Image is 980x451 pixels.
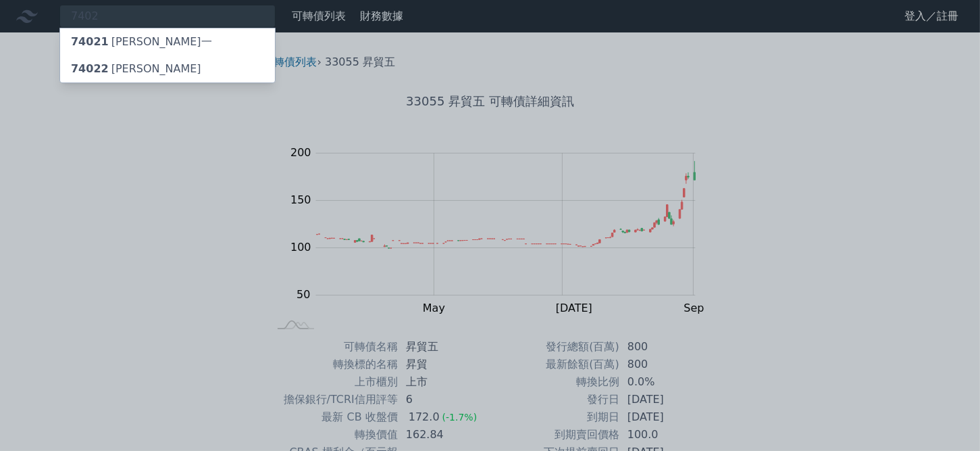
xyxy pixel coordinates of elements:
div: [PERSON_NAME] [71,61,201,77]
span: 74022 [71,62,109,75]
div: [PERSON_NAME]一 [71,34,212,50]
a: 74021[PERSON_NAME]一 [60,28,275,55]
span: 74021 [71,35,109,48]
a: 74022[PERSON_NAME] [60,55,275,82]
